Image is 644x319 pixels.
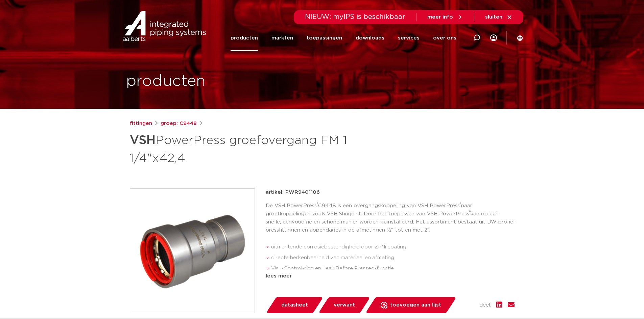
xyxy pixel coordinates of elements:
[161,119,197,128] a: groep: C9448
[271,25,293,51] a: markten
[485,14,512,20] a: sluiten
[305,14,405,20] span: NIEUW: myIPS is beschikbaar
[398,25,420,51] a: services
[231,25,456,51] nav: Menu
[130,119,152,128] a: fittingen
[485,15,502,20] span: sluiten
[266,297,323,313] a: datasheet
[356,25,384,51] a: downloads
[427,15,453,20] span: meer info
[266,188,320,196] p: artikel: PWR9401106
[271,242,515,252] li: uitmuntende corrosiebestendigheid door ZnNi coating
[318,297,370,313] a: verwant
[281,300,308,311] span: datasheet
[231,25,258,51] a: producten
[479,301,491,309] span: deel:
[427,14,463,20] a: meer info
[469,210,471,214] sup: ®
[266,202,515,234] p: De VSH PowerPress C9448 is een overgangskoppeling van VSH PowerPress naar groefkoppelingen zoals ...
[271,252,515,263] li: directe herkenbaarheid van materiaal en afmeting
[130,130,384,167] h1: PowerPress groefovergang FM 1 1/4"x42,4
[130,189,255,313] img: Product Image for VSH PowerPress groefovergang FM 1 1/4"x42,4
[460,202,461,206] sup: ®
[126,71,206,92] h1: producten
[266,272,515,280] div: lees meer
[433,25,456,51] a: over ons
[271,263,515,274] li: Visu-Control-ring en Leak Before Pressed-functie
[307,25,342,51] a: toepassingen
[334,300,355,311] span: verwant
[130,134,156,147] strong: VSH
[390,300,441,311] span: toevoegen aan lijst
[317,202,318,206] sup: ®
